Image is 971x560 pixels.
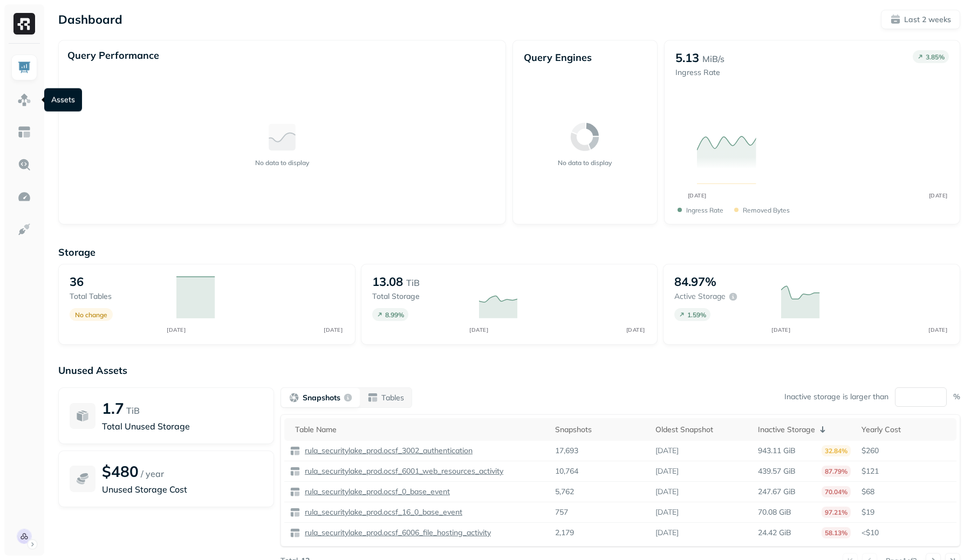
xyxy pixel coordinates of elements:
[861,423,951,436] div: Yearly Cost
[822,466,851,477] p: 87.79%
[17,125,31,139] img: Asset Explorer
[687,311,706,319] p: 1.59 %
[58,12,122,27] p: Dashboard
[558,159,612,167] p: No data to display
[743,206,790,214] p: Removed bytes
[953,392,960,402] p: %
[555,446,578,456] p: 17,693
[58,246,960,258] p: Storage
[702,52,724,65] p: MiB/s
[758,446,796,456] p: 943.11 GiB
[17,529,32,544] img: Rula
[324,326,343,333] tspan: [DATE]
[555,466,578,476] p: 10,764
[406,276,420,289] p: TiB
[928,192,947,199] tspan: [DATE]
[126,404,140,417] p: TiB
[300,487,450,497] a: rula_securitylake_prod.ocsf_0_base_event
[655,423,747,436] div: Oldest Snapshot
[44,88,82,112] div: Assets
[674,274,716,289] p: 84.97%
[290,446,300,456] img: table
[784,392,888,402] p: Inactive storage is larger than
[102,462,139,481] p: $480
[13,13,35,35] img: Ryft
[381,393,404,403] p: Tables
[822,486,851,497] p: 70.04%
[822,527,851,538] p: 58.13%
[626,326,645,333] tspan: [DATE]
[290,487,300,497] img: table
[555,528,574,538] p: 2,179
[102,420,263,433] p: Total Unused Storage
[255,159,309,167] p: No data to display
[167,326,186,333] tspan: [DATE]
[655,528,679,538] p: [DATE]
[300,466,503,476] a: rula_securitylake_prod.ocsf_6001_web_resources_activity
[17,222,31,236] img: Integrations
[67,49,159,62] p: Query Performance
[290,466,300,477] img: table
[75,311,107,319] p: No change
[881,10,960,29] button: Last 2 weeks
[300,446,473,456] a: rula_securitylake_prod.ocsf_3002_authentication
[303,507,462,517] p: rula_securitylake_prod.ocsf_16_0_base_event
[469,326,488,333] tspan: [DATE]
[303,466,503,476] p: rula_securitylake_prod.ocsf_6001_web_resources_activity
[300,528,491,538] a: rula_securitylake_prod.ocsf_6006_file_hosting_activity
[372,291,468,302] p: Total storage
[686,206,723,214] p: Ingress Rate
[141,467,164,480] p: / year
[758,466,796,476] p: 439.57 GiB
[303,487,450,497] p: rula_securitylake_prod.ocsf_0_base_event
[300,507,462,517] a: rula_securitylake_prod.ocsf_16_0_base_event
[555,487,574,497] p: 5,762
[303,393,340,403] p: Snapshots
[822,507,851,518] p: 97.21%
[555,507,568,517] p: 757
[929,326,948,333] tspan: [DATE]
[758,507,791,517] p: 70.08 GiB
[675,50,699,65] p: 5.13
[70,274,84,289] p: 36
[772,326,791,333] tspan: [DATE]
[290,528,300,538] img: table
[655,446,679,456] p: [DATE]
[555,423,645,436] div: Snapshots
[303,446,473,456] p: rula_securitylake_prod.ocsf_3002_authentication
[17,93,31,107] img: Assets
[861,487,951,497] p: $68
[102,399,124,418] p: 1.7
[758,425,815,435] p: Inactive Storage
[687,192,706,199] tspan: [DATE]
[861,446,951,456] p: $260
[17,158,31,172] img: Query Explorer
[295,423,544,436] div: Table Name
[524,51,646,64] p: Query Engines
[290,507,300,518] img: table
[70,291,166,302] p: Total tables
[17,60,31,74] img: Dashboard
[926,53,945,61] p: 3.85 %
[861,466,951,476] p: $121
[58,364,960,377] p: Unused Assets
[655,466,679,476] p: [DATE]
[385,311,404,319] p: 8.99 %
[655,487,679,497] p: [DATE]
[758,528,791,538] p: 24.42 GiB
[655,507,679,517] p: [DATE]
[674,291,726,302] p: Active storage
[904,15,951,25] p: Last 2 weeks
[675,67,724,78] p: Ingress Rate
[861,528,951,538] p: <$10
[758,487,796,497] p: 247.67 GiB
[303,528,491,538] p: rula_securitylake_prod.ocsf_6006_file_hosting_activity
[17,190,31,204] img: Optimization
[372,274,403,289] p: 13.08
[861,507,951,517] p: $19
[102,483,263,496] p: Unused Storage Cost
[822,445,851,456] p: 32.84%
